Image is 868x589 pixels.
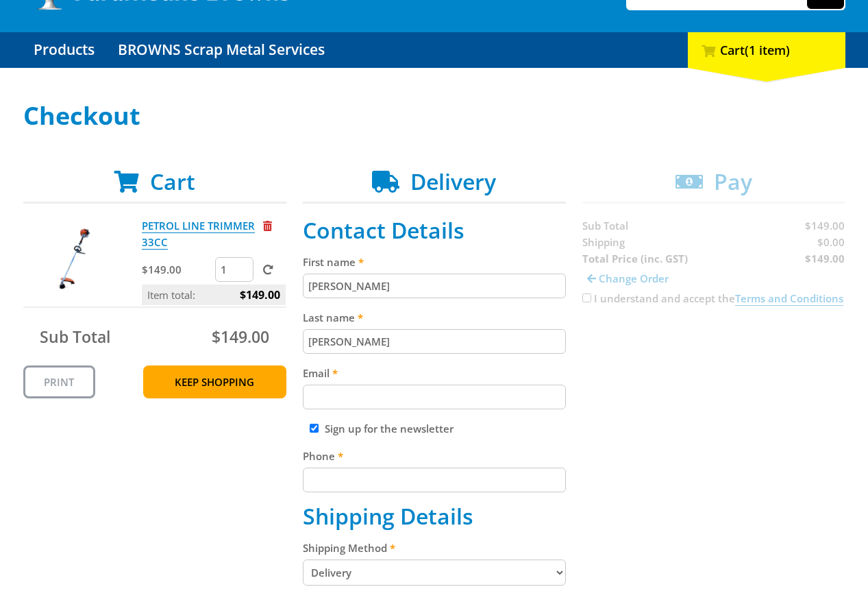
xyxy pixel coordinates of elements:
[150,167,195,196] span: Cart
[23,102,845,130] h1: Checkout
[303,468,566,492] input: Please enter your telephone number.
[303,329,566,354] input: Please enter your last name.
[143,365,286,398] a: Keep Shopping
[303,217,566,243] h2: Contact Details
[40,326,110,348] span: Sub Total
[108,32,335,68] a: Go to the BROWNS Scrap Metal Services page
[212,326,269,348] span: $149.00
[303,365,566,381] label: Email
[303,540,566,556] label: Shipping Method
[303,254,566,270] label: First name
[34,217,116,300] img: PETROL LINE TRIMMER 33CC
[23,32,105,68] a: Go to the Products page
[303,309,566,326] label: Last name
[23,365,95,398] a: Print
[303,560,566,586] select: Please select a shipping method.
[303,274,566,298] input: Please enter your first name.
[142,285,286,305] p: Item total:
[325,422,454,435] label: Sign up for the newsletter
[688,32,845,68] div: Cart
[303,503,566,529] h2: Shipping Details
[240,285,280,305] span: $149.00
[142,261,212,278] p: $149.00
[263,219,272,232] a: Remove from cart
[745,42,790,58] span: (1 item)
[142,219,255,250] a: PETROL LINE TRIMMER 33CC
[303,448,566,464] label: Phone
[410,167,496,196] span: Delivery
[303,385,566,409] input: Please enter your email address.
